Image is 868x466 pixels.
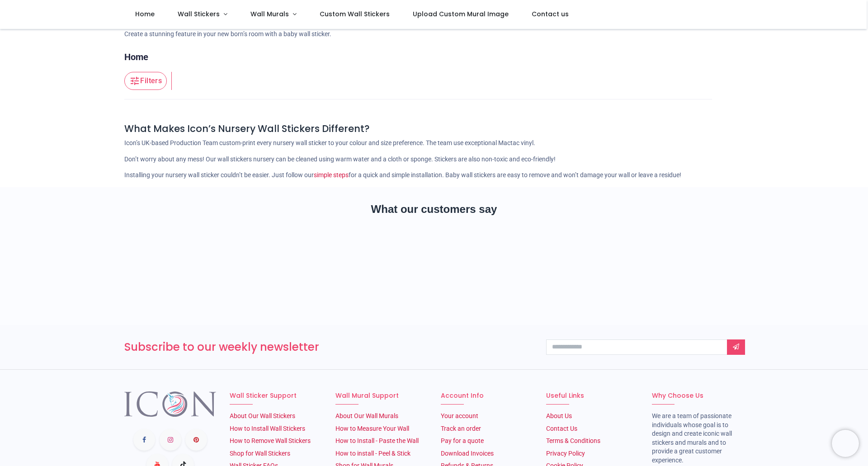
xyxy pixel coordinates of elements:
[652,412,744,465] li: We are a team of passionate individuals whose goal is to design and create iconic wall stickers a...
[124,202,744,217] h2: What our customers say
[124,72,167,90] button: Filters
[832,430,859,457] iframe: Brevo live chat
[124,30,744,39] p: Create a stunning feature in your new born’s room with a baby wall sticker.
[335,412,398,419] a: About Our Wall Murals
[546,425,577,432] a: Contact Us
[441,437,484,444] a: Pay for a quote
[441,450,494,457] a: Download Invoices
[546,391,638,400] h6: Useful Links
[124,51,148,63] a: Home
[314,171,349,179] a: simple steps
[230,391,321,400] h6: Wall Sticker Support
[124,171,744,180] p: Installing your nursery wall sticker couldn’t be easier. Just follow our for a quick and simple i...
[135,9,155,19] span: Home
[335,425,409,432] a: How to Measure Your Wall
[124,139,744,148] p: Icon’s UK-based Production Team custom-print every nursery wall sticker to your colour and size p...
[546,437,600,444] a: Terms & Conditions
[532,9,569,19] span: Contact us
[335,450,410,457] a: How to install - Peel & Stick
[335,391,427,400] h6: Wall Mural Support
[546,450,585,457] a: Privacy Policy
[413,9,509,19] span: Upload Custom Mural Image
[178,9,220,19] span: Wall Stickers
[320,9,390,19] span: Custom Wall Stickers
[124,155,744,164] p: Don’t worry about any mess! Our wall stickers nursery can be cleaned using warm water and a cloth...
[441,391,533,400] h6: Account Info
[441,425,481,432] a: Track an order
[124,122,744,135] h4: What Makes Icon’s Nursery Wall Stickers Different?
[441,412,478,419] a: Your account
[124,339,533,355] h3: Subscribe to our weekly newsletter
[335,437,419,444] a: How to Install - Paste the Wall
[250,9,289,19] span: Wall Murals
[230,450,290,457] a: Shop for Wall Stickers
[230,425,305,432] a: How to Install Wall Stickers
[230,437,311,444] a: How to Remove Wall Stickers
[124,233,744,296] iframe: Customer reviews powered by Trustpilot
[546,412,572,419] a: About Us​
[652,391,744,400] h6: Why Choose Us
[230,412,295,419] a: About Our Wall Stickers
